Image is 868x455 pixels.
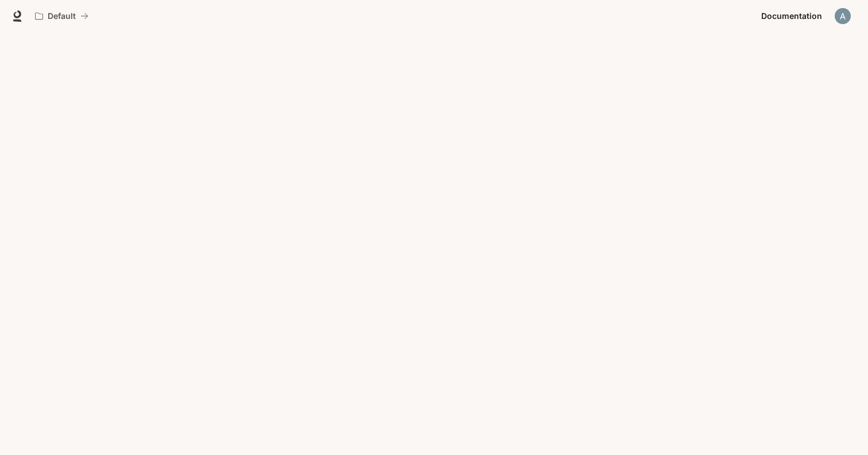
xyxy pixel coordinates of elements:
button: User avatar [831,5,854,28]
a: Documentation [757,5,827,28]
span: Documentation [761,9,822,24]
p: Default [48,11,76,21]
img: User avatar [835,8,851,24]
button: All workspaces [30,5,94,28]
